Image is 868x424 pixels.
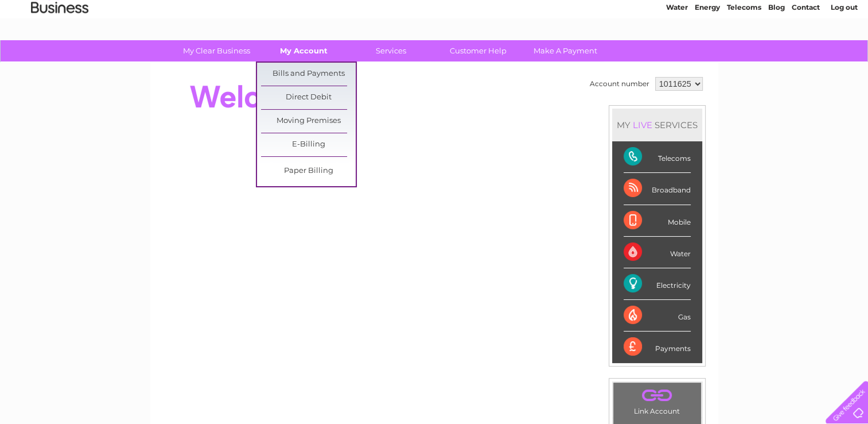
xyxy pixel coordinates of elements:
a: My Clear Business [169,40,264,61]
a: . [616,386,698,406]
div: MY SERVICES [612,109,702,141]
div: Payments [624,332,691,363]
a: Services [344,40,438,61]
a: Bills and Payments [261,63,356,86]
div: Broadband [624,173,691,205]
a: Telecoms [727,49,761,57]
img: logo.png [30,30,89,65]
a: Moving Premises [261,110,356,133]
a: Blog [768,49,785,57]
td: Account number [587,74,652,94]
a: My Account [256,40,351,61]
div: Electricity [624,268,691,300]
a: Direct Debit [261,86,356,109]
a: Make A Payment [518,40,613,61]
div: Telecoms [624,141,691,173]
div: Clear Business is a trading name of Verastar Limited (registered in [GEOGRAPHIC_DATA] No. 3667643... [164,6,706,56]
a: E-Billing [261,133,356,156]
a: Water [666,49,688,57]
a: Contact [792,49,820,57]
a: 0333 014 3131 [652,6,731,20]
a: Paper Billing [261,160,356,183]
div: Water [624,237,691,268]
a: Energy [695,49,720,57]
td: Link Account [613,382,702,418]
a: Log out [830,49,857,57]
div: Mobile [624,205,691,237]
div: Gas [624,300,691,332]
div: LIVE [630,120,655,130]
a: Customer Help [431,40,526,61]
